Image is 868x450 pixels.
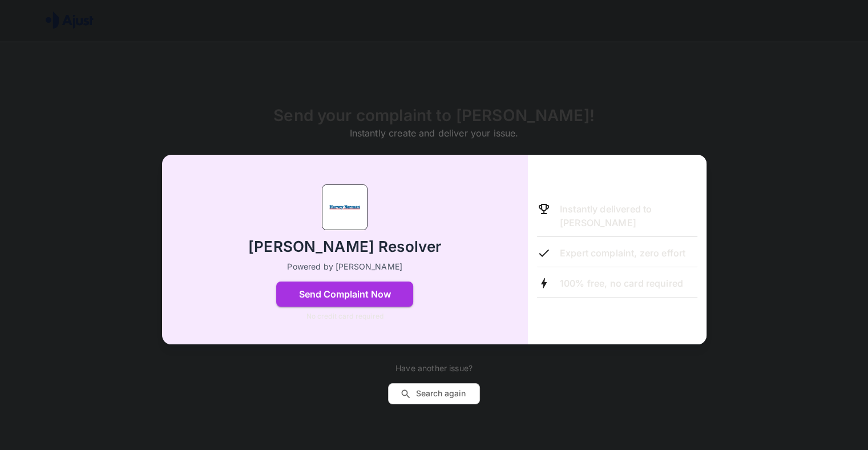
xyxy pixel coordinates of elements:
img: Harvey Norman [322,184,368,230]
img: Ajust [46,11,94,29]
p: No credit card required [306,311,383,322]
p: 100% free, no card required [560,276,683,290]
p: Have another issue? [388,363,480,374]
button: Send Complaint Now [276,282,413,307]
h2: [PERSON_NAME] Resolver [248,237,441,257]
p: Expert complaint, zero effort [560,246,685,260]
h6: Instantly create and deliver your issue. [273,125,595,141]
p: Instantly delivered to [PERSON_NAME] [560,202,697,230]
h1: Send your complaint to [PERSON_NAME]! [273,106,595,125]
p: Powered by [PERSON_NAME] [287,261,402,272]
button: Search again [388,383,480,404]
